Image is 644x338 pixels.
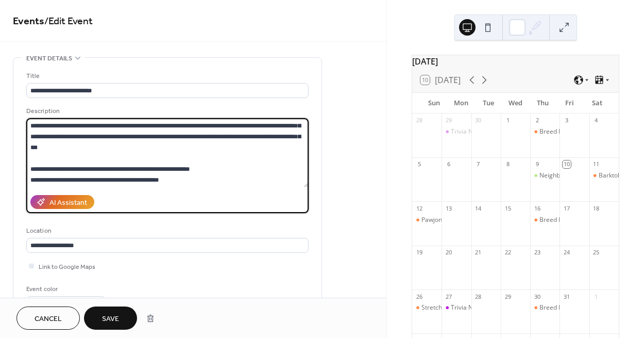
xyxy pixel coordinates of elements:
[563,117,570,124] div: 3
[589,171,619,180] div: Barktoberfest
[563,249,570,256] div: 24
[84,307,137,330] button: Save
[415,293,423,300] div: 26
[556,93,584,114] div: Fri
[451,303,484,312] div: Trivia Night
[599,171,638,180] div: Barktoberfest
[530,303,560,312] div: Breed Meetup: German Shepherds
[442,127,471,136] div: Trivia Night
[533,204,541,212] div: 16
[474,117,482,124] div: 30
[35,314,62,325] span: Cancel
[412,303,442,312] div: Stretch @ Fetch
[26,226,307,236] div: Location
[445,204,452,212] div: 13
[420,93,448,114] div: Sun
[26,71,307,82] div: Title
[474,93,502,114] div: Tue
[26,106,307,117] div: Description
[592,293,600,300] div: 1
[563,160,570,168] div: 10
[39,262,95,272] span: Link to Google Maps
[563,293,570,300] div: 31
[448,93,475,114] div: Mon
[533,117,541,124] div: 2
[474,249,482,256] div: 21
[592,160,600,168] div: 11
[412,216,442,224] div: Pawjong
[504,117,512,124] div: 1
[442,303,471,312] div: Trivia Night
[30,195,94,209] button: AI Assistant
[13,11,44,31] a: Events
[502,93,529,114] div: Wed
[102,314,119,325] span: Save
[539,303,640,312] div: Breed Meetup: German Shepherds
[563,204,570,212] div: 17
[592,204,600,212] div: 18
[474,160,482,168] div: 7
[533,293,541,300] div: 30
[539,216,619,224] div: Breed Meetup: Dachshunds
[529,93,556,114] div: Thu
[530,216,560,224] div: Breed Meetup: Dachshunds
[415,249,423,256] div: 19
[16,307,80,330] button: Cancel
[49,198,87,208] div: AI Assistant
[445,117,452,124] div: 29
[415,204,423,212] div: 12
[445,249,452,256] div: 20
[530,127,560,136] div: Breed Meetup: French Bulldogs
[474,293,482,300] div: 28
[474,204,482,212] div: 14
[504,160,512,168] div: 8
[504,293,512,300] div: 29
[445,160,452,168] div: 6
[592,249,600,256] div: 25
[592,117,600,124] div: 4
[44,11,93,31] span: / Edit Event
[415,117,423,124] div: 28
[415,160,423,168] div: 5
[539,127,630,136] div: Breed Meetup: French Bulldogs
[451,127,484,136] div: Trivia Night
[533,160,541,168] div: 9
[26,53,72,64] span: Event details
[530,171,560,180] div: Neighborhood Happy Hour
[421,303,466,312] div: Stretch @ Fetch
[504,204,512,212] div: 15
[539,171,617,180] div: Neighborhood Happy Hour
[504,249,512,256] div: 22
[445,293,452,300] div: 27
[421,216,446,224] div: Pawjong
[583,93,611,114] div: Sat
[533,249,541,256] div: 23
[26,284,104,295] div: Event color
[412,55,619,68] div: [DATE]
